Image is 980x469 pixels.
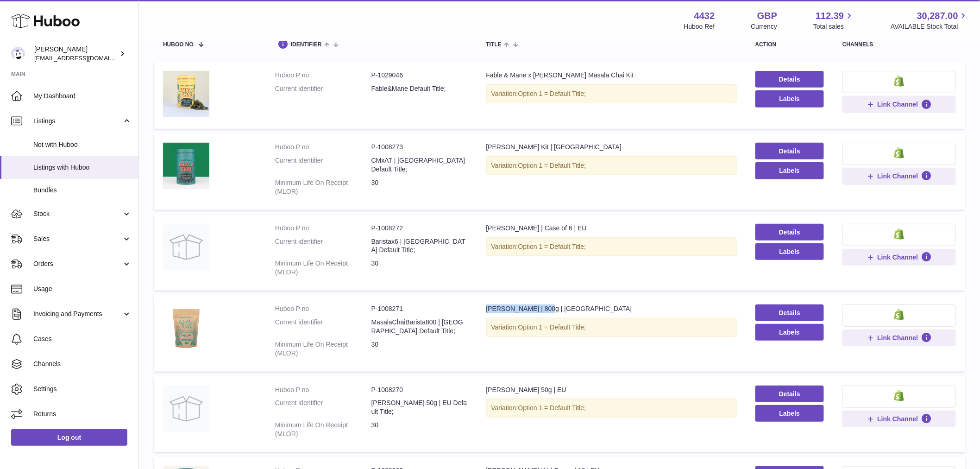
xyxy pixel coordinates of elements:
[291,42,322,48] span: identifier
[816,10,844,22] span: 112.39
[755,405,824,422] button: Labels
[486,42,502,48] span: title
[842,249,956,266] button: Link Channel
[894,309,904,320] img: shopify-small.png
[755,304,824,321] a: Details
[371,421,468,438] dd: 30
[33,92,132,101] span: My Dashboard
[518,162,586,169] span: Option 1 = Default Title;
[275,178,371,196] dt: Minimum Life On Receipt (MLOR)
[755,162,824,179] button: Labels
[371,84,468,93] dd: Fable&Mane Default Title;
[694,10,715,22] strong: 4432
[878,172,918,180] span: Link Channel
[486,156,737,175] div: Variation:
[813,10,854,31] a: 112.39 Total sales
[757,10,777,22] strong: GBP
[751,22,778,31] div: Currency
[163,386,209,432] img: Masala Chai Barista 50g | EU
[486,386,737,394] div: [PERSON_NAME] 50g | EU
[894,390,904,401] img: shopify-small.png
[486,224,737,233] div: [PERSON_NAME] | Case of 6 | EU
[33,186,132,195] span: Bundles
[894,76,904,87] img: shopify-small.png
[813,22,854,31] span: Total sales
[275,386,371,394] dt: Huboo P no
[684,22,715,31] div: Huboo Ref
[371,237,468,255] dd: Baristax6 | [GEOGRAPHIC_DATA] Default Title;
[33,285,132,293] span: Usage
[275,304,371,313] dt: Huboo P no
[275,421,371,438] dt: Minimum Life On Receipt (MLOR)
[33,360,132,368] span: Channels
[878,253,918,261] span: Link Channel
[755,224,824,241] a: Details
[33,335,132,343] span: Cases
[371,259,468,277] dd: 30
[371,340,468,358] dd: 30
[486,399,737,418] div: Variation:
[163,42,194,48] span: Huboo no
[371,386,468,394] dd: P-1008270
[755,386,824,402] a: Details
[275,318,371,336] dt: Current identifier
[275,224,371,233] dt: Huboo P no
[755,324,824,341] button: Labels
[371,143,468,152] dd: P-1008273
[518,90,586,97] span: Option 1 = Default Title;
[163,143,209,189] img: Masala Chai Kit | EU
[11,429,127,446] a: Log out
[486,237,737,256] div: Variation:
[842,168,956,184] button: Link Channel
[894,228,904,240] img: shopify-small.png
[917,10,958,22] span: 30,287.00
[275,143,371,152] dt: Huboo P no
[163,304,209,351] img: Masala Chai Barista | 800g | EU
[163,224,209,270] img: Masala Chai Barista | Case of 6 | EU
[518,243,586,250] span: Option 1 = Default Title;
[275,84,371,93] dt: Current identifier
[891,10,969,31] a: 30,287.00 AVAILABLE Stock Total
[33,310,122,318] span: Invoicing and Payments
[33,260,122,268] span: Orders
[755,42,824,48] div: action
[755,243,824,260] button: Labels
[518,404,586,412] span: Option 1 = Default Title;
[518,323,586,331] span: Option 1 = Default Title;
[371,304,468,313] dd: P-1008271
[891,22,969,31] span: AVAILABLE Stock Total
[34,54,136,62] span: [EMAIL_ADDRESS][DOMAIN_NAME]
[33,209,122,218] span: Stock
[33,385,132,393] span: Settings
[486,318,737,337] div: Variation:
[275,71,371,80] dt: Huboo P no
[33,117,122,126] span: Listings
[842,96,956,113] button: Link Channel
[842,330,956,346] button: Link Channel
[371,399,468,416] dd: [PERSON_NAME] 50g | EU Default Title;
[33,234,122,243] span: Sales
[11,47,25,61] img: internalAdmin-4432@internal.huboo.com
[371,224,468,233] dd: P-1008272
[878,100,918,108] span: Link Channel
[486,304,737,313] div: [PERSON_NAME] | 800g | [GEOGRAPHIC_DATA]
[33,140,132,149] span: Not with Huboo
[486,84,737,103] div: Variation:
[371,178,468,196] dd: 30
[878,334,918,342] span: Link Channel
[842,42,956,48] div: channels
[371,156,468,174] dd: CMxAT | [GEOGRAPHIC_DATA] Default Title;
[878,415,918,423] span: Link Channel
[275,340,371,358] dt: Minimum Life On Receipt (MLOR)
[275,237,371,255] dt: Current identifier
[275,399,371,416] dt: Current identifier
[275,156,371,174] dt: Current identifier
[371,318,468,336] dd: MasalaChaiBarista800 | [GEOGRAPHIC_DATA] Default Title;
[371,71,468,80] dd: P-1029046
[755,71,824,88] a: Details
[755,143,824,159] a: Details
[894,147,904,158] img: shopify-small.png
[486,143,737,152] div: [PERSON_NAME] Kit | [GEOGRAPHIC_DATA]
[33,163,132,172] span: Listings with Huboo
[755,90,824,107] button: Labels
